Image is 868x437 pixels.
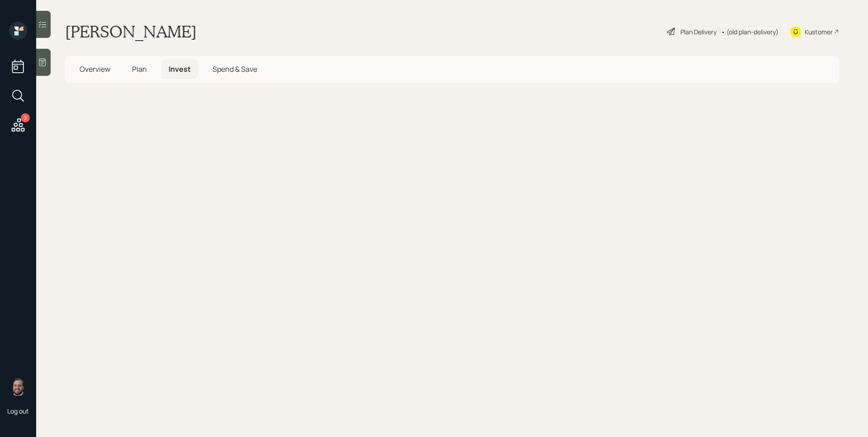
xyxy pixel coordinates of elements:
[65,22,197,42] h1: [PERSON_NAME]
[80,64,110,74] span: Overview
[7,407,29,415] div: Log out
[169,64,191,74] span: Invest
[212,64,257,74] span: Spend & Save
[805,27,833,37] div: Kustomer
[21,113,30,122] div: 2
[9,378,27,396] img: james-distasi-headshot.png
[680,27,717,37] div: Plan Delivery
[132,64,147,74] span: Plan
[721,27,778,37] div: • (old plan-delivery)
